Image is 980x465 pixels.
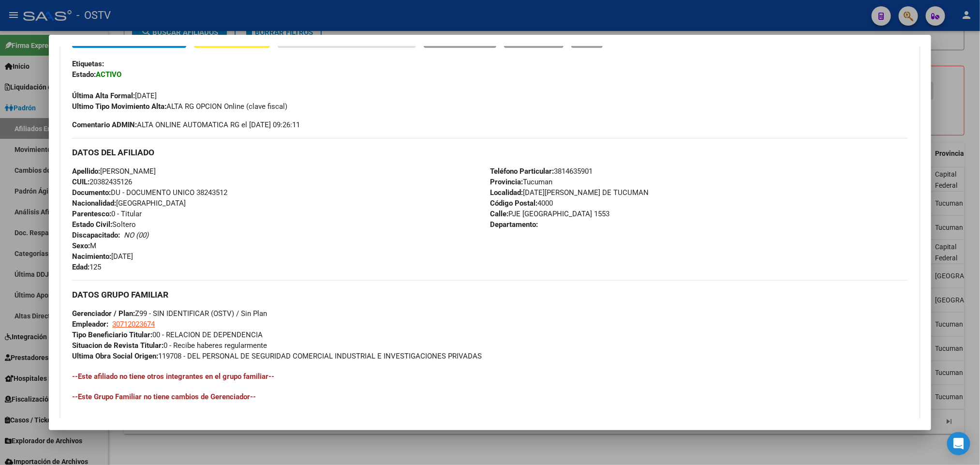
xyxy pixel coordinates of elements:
span: 30712023674 [112,320,155,329]
strong: Sexo: [72,241,90,250]
i: NO (00) [124,231,148,240]
strong: Nacionalidad: [72,199,116,208]
strong: Calle: [490,210,508,218]
strong: ACTIVO [96,70,121,79]
strong: Apellido: [72,167,100,176]
h4: --Este Grupo Familiar no tiene cambios de Gerenciador-- [72,391,907,402]
strong: Ultima Obra Social Origen: [72,352,158,360]
strong: CUIL: [72,178,89,186]
h3: DATOS DEL AFILIADO [72,147,907,158]
span: ALTA ONLINE AUTOMATICA RG el [DATE] 09:26:11 [72,120,300,130]
span: 125 [72,263,101,271]
span: Z99 - SIN IDENTIFICAR (OSTV) / Sin Plan [72,309,267,318]
span: [GEOGRAPHIC_DATA] [72,199,186,208]
div: Open Intercom Messenger [947,432,970,455]
strong: Estado Civil: [72,220,112,229]
span: [DATE] [72,252,133,261]
span: 3814635901 [490,167,593,176]
div: Datos de Empadronamiento [60,15,919,435]
strong: Parentesco: [72,210,111,218]
span: [DATE] [72,91,157,100]
span: [DATE][PERSON_NAME] DE TUCUMAN [490,188,649,197]
strong: Situacion de Revista Titular: [72,341,163,350]
strong: Nacimiento: [72,252,111,261]
span: 20382435126 [72,178,132,186]
strong: Teléfono Particular: [490,167,554,176]
strong: Ultimo Tipo Movimiento Alta: [72,102,166,111]
strong: Última Alta Formal: [72,91,135,100]
span: 4000 [490,199,553,208]
span: 119708 - DEL PERSONAL DE SEGURIDAD COMERCIAL INDUSTRIAL E INVESTIGACIONES PRIVADAS [72,352,482,360]
span: ALTA RG OPCION Online (clave fiscal) [72,102,287,111]
strong: Localidad: [490,188,523,197]
strong: Gerenciador / Plan: [72,309,135,318]
span: PJE [GEOGRAPHIC_DATA] 1553 [490,210,609,218]
h4: --Este afiliado no tiene otros integrantes en el grupo familiar-- [72,371,907,382]
strong: Estado: [72,70,96,79]
span: [PERSON_NAME] [72,167,156,176]
strong: Comentario ADMIN: [72,120,137,129]
strong: Provincia: [490,178,523,186]
strong: Etiquetas: [72,60,104,68]
span: Tucuman [490,178,552,186]
strong: Documento: [72,188,111,197]
strong: Departamento: [490,220,538,229]
span: 0 - Recibe haberes regularmente [72,341,267,350]
strong: Código Postal: [490,199,537,208]
strong: Edad: [72,263,89,271]
strong: Tipo Beneficiario Titular: [72,330,152,339]
span: M [72,241,96,250]
strong: Empleador: [72,320,108,329]
strong: Discapacitado: [72,231,120,240]
span: DU - DOCUMENTO UNICO 38243512 [72,188,227,197]
span: 00 - RELACION DE DEPENDENCIA [72,330,263,339]
span: 0 - Titular [72,210,142,218]
span: Soltero [72,220,136,229]
h3: DATOS GRUPO FAMILIAR [72,289,907,300]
